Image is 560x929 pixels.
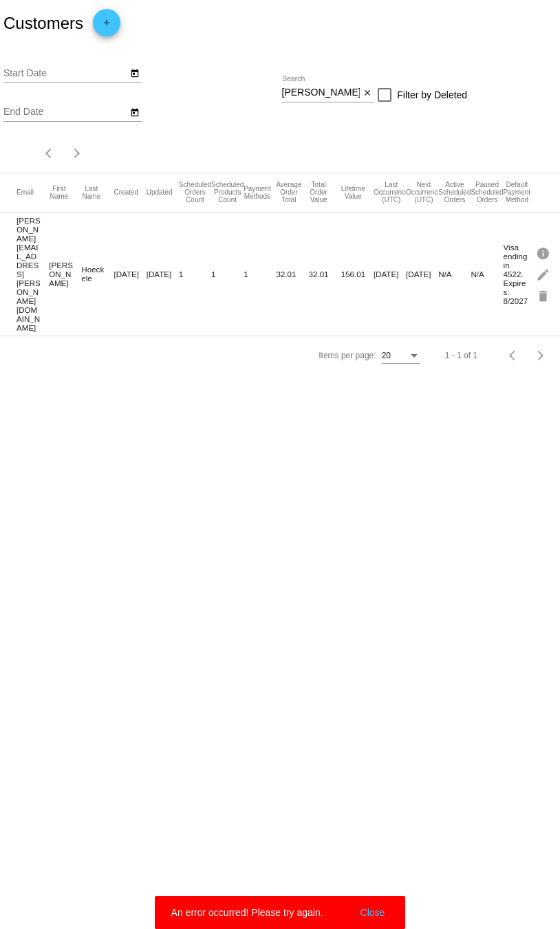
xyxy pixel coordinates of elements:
[244,185,270,200] button: Change sorting for PaymentMethodsCount
[3,107,127,118] input: End Date
[438,181,471,204] button: Change sorting for ActiveScheduledOrdersCount
[17,188,34,197] button: Change sorting for Email
[81,261,114,286] mat-cell: Hoeckele
[356,906,389,919] button: Close
[382,351,420,361] mat-select: Items per page:
[374,181,409,204] button: Change sorting for LastScheduledOrderOccurrenceUtc
[309,181,329,204] button: Change sorting for TotalScheduledOrderValue
[360,86,374,100] button: Clear
[127,105,142,119] button: Open calendar
[363,88,372,99] mat-icon: close
[171,906,389,919] simple-snack-bar: An error occurred! Please try again.
[49,257,81,291] mat-cell: [PERSON_NAME]
[438,266,471,282] mat-cell: N/A
[244,266,276,282] mat-cell: 1
[63,140,91,167] button: Next page
[211,266,244,282] mat-cell: 1
[17,212,49,336] mat-cell: [PERSON_NAME][EMAIL_ADDRESS][PERSON_NAME][DOMAIN_NAME]
[81,185,101,200] button: Change sorting for LastName
[382,351,391,360] span: 20
[504,239,536,309] mat-cell: Visa ending in 4522. Expires: 8/2027
[527,342,554,369] button: Next page
[179,181,211,204] button: Change sorting for TotalScheduledOrdersCount
[211,181,244,204] button: Change sorting for TotalProductsScheduledCount
[36,140,63,167] button: Previous page
[114,188,139,197] button: Change sorting for CreatedUtc
[98,18,115,34] mat-icon: add
[3,68,127,79] input: Start Date
[374,266,406,282] mat-cell: [DATE]
[127,65,142,80] button: Open calendar
[397,87,467,103] span: Filter by Deleted
[282,87,360,98] input: Search
[406,266,438,282] mat-cell: [DATE]
[471,181,503,204] button: Change sorting for PausedScheduledOrdersCount
[499,342,527,369] button: Previous page
[49,185,69,200] button: Change sorting for FirstName
[536,285,552,306] mat-icon: delete
[276,181,301,204] button: Change sorting for AverageScheduledOrderTotal
[3,14,83,33] h2: Customers
[536,242,552,263] mat-icon: info
[504,181,530,204] button: Change sorting for DefaultPaymentMethod
[319,351,376,360] div: Items per page:
[179,266,211,282] mat-cell: 1
[341,266,374,282] mat-cell: 156.01
[445,351,477,360] div: 1 - 1 of 1
[114,266,147,282] mat-cell: [DATE]
[536,263,552,285] mat-icon: edit
[147,266,179,282] mat-cell: [DATE]
[147,188,173,197] button: Change sorting for UpdatedUtc
[341,185,365,200] button: Change sorting for ScheduledOrderLTV
[471,266,503,282] mat-cell: N/A
[276,266,308,282] mat-cell: 32.01
[309,266,341,282] mat-cell: 32.01
[406,181,442,204] button: Change sorting for NextScheduledOrderOccurrenceUtc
